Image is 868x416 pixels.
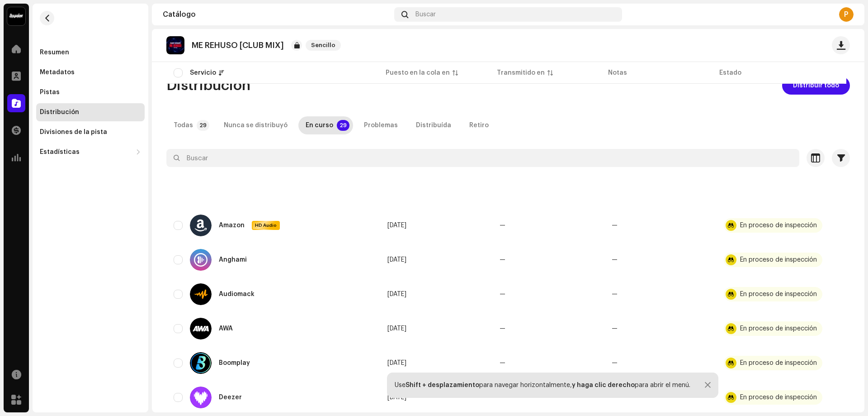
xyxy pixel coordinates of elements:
div: Use para navegar horizontalmente, para abrir el menú. [395,382,690,389]
div: En proceso de inspección [740,394,817,401]
re-m-nav-item: Distribución [36,103,145,121]
span: — [500,257,505,263]
img: d16c6555-1953-425c-9310-d9c5d4cb8587 [166,36,184,54]
span: 6 oct 2025 [387,325,406,332]
span: Sencillo [306,40,341,51]
span: 6 oct 2025 [387,394,406,401]
span: — [500,291,505,297]
p-badge: 29 [337,120,349,131]
div: Audiomack [219,291,255,297]
re-m-nav-dropdown: Estadísticas [36,143,145,161]
div: Pistas [40,89,60,96]
strong: Shift + desplazamiento [406,382,479,388]
div: Divisiones de la pista [40,129,107,136]
div: Resumen [40,49,69,56]
div: Distribución [40,109,79,116]
input: Buscar [166,149,799,167]
re-a-table-badge: — [612,257,618,263]
re-m-nav-item: Pistas [36,83,145,101]
span: — [500,325,505,332]
div: Boomplay [219,360,250,366]
img: 10370c6a-d0e2-4592-b8a2-38f444b0ca44 [7,7,25,25]
span: HD Audio [253,222,279,229]
div: En proceso de inspección [740,257,817,263]
div: Anghami [219,257,247,263]
div: Problemas [364,116,398,134]
span: 6 oct 2025 [387,291,406,297]
div: Amazon [219,222,245,229]
re-m-nav-item: Metadatos [36,63,145,81]
div: Nunca se distribuyó [224,116,288,134]
p-badge: 29 [197,120,209,131]
div: Deezer [219,394,242,401]
div: Metadatos [40,69,75,76]
re-m-nav-item: Resumen [36,43,145,62]
div: Catálogo [163,11,391,18]
div: Transmitido en [497,68,545,77]
div: Estadísticas [40,148,80,156]
span: Distribución [166,77,250,95]
div: En proceso de inspección [740,291,817,297]
span: Buscar [415,11,436,18]
span: 6 oct 2025 [387,257,406,263]
span: Distribuir todo [793,77,839,95]
div: En proceso de inspección [740,222,817,229]
div: En proceso de inspección [740,325,817,332]
span: 6 oct 2025 [387,360,406,366]
re-a-table-badge: — [612,291,618,297]
button: Distribuir todo [782,77,850,95]
p: ME REHUSO [CLUB MIX] [192,41,284,50]
span: 6 oct 2025 [387,222,406,229]
re-a-table-badge: — [612,360,618,366]
div: En curso [306,116,333,134]
strong: y haga clic derecho [572,382,635,388]
div: Puesto en la cola en [386,68,450,77]
div: Servicio [190,68,216,77]
div: Todas [174,116,193,134]
span: — [500,222,505,229]
span: — [500,360,505,366]
div: AWA [219,325,233,332]
re-a-table-badge: — [612,222,618,229]
re-a-table-badge: — [612,325,618,332]
div: P [839,7,854,22]
div: Distribuída [416,116,451,134]
div: Retiro [469,116,489,134]
div: En proceso de inspección [740,360,817,366]
re-m-nav-item: Divisiones de la pista [36,123,145,141]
